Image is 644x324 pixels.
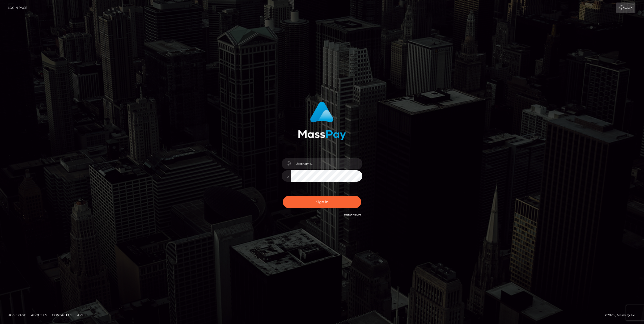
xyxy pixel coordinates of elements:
a: API [75,311,85,319]
div: © 2025 , MassPay Inc. [605,312,640,318]
a: Login Page [8,3,27,13]
a: Contact Us [50,311,74,319]
a: Need Help? [344,213,361,216]
a: Homepage [6,311,28,319]
a: About Us [29,311,49,319]
img: MassPay Login [298,102,346,140]
a: Login [616,3,635,13]
button: Sign in [283,196,361,208]
input: Username... [291,158,362,169]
